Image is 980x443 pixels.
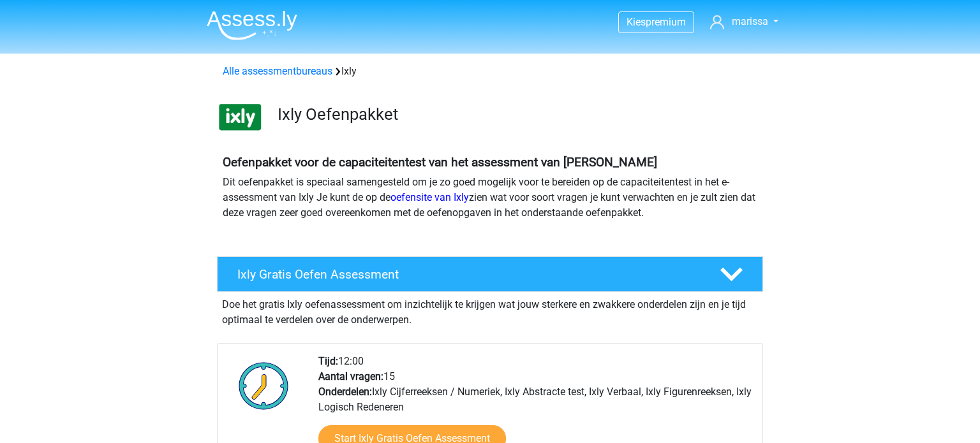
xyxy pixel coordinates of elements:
[278,105,753,124] h3: Ixly Oefenpakket
[218,64,762,79] div: Ixly
[390,191,469,203] a: oefensite van Ixly
[318,386,372,398] b: Onderdelen:
[218,94,263,140] img: ixly.png
[232,354,296,418] img: Klok
[705,14,783,29] a: marissa
[223,175,757,221] p: Dit oefenpakket is speciaal samengesteld om je zo goed mogelijk voor te bereiden op de capaciteit...
[212,256,768,292] a: Ixly Gratis Oefen Assessment
[619,13,694,31] a: Kiespremium
[646,16,686,28] span: premium
[732,15,768,27] span: marissa
[318,355,338,367] b: Tijd:
[318,370,383,382] b: Aantal vragen:
[627,16,646,28] span: Kies
[217,292,763,328] div: Doe het gratis Ixly oefenassessment om inzichtelijk te krijgen wat jouw sterkere en zwakkere onde...
[237,267,699,282] h4: Ixly Gratis Oefen Assessment
[223,65,332,77] a: Alle assessmentbureaus
[207,10,297,40] img: Assessly
[223,155,657,170] b: Oefenpakket voor de capaciteitentest van het assessment van [PERSON_NAME]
